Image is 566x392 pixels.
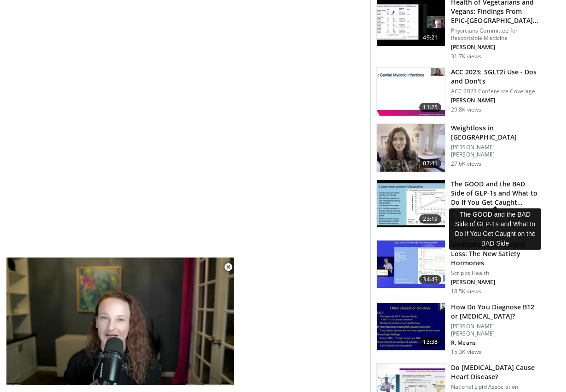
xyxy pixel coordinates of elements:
h3: The GOOD and the BAD Side of GLP-1s and What to Do If You Get Caught… [451,179,539,207]
p: Scripps Health [451,269,539,277]
p: [PERSON_NAME] [451,279,539,286]
p: ACC 2023 Conference Coverage [451,88,539,95]
h3: How Do You Diagnose B12 or [MEDICAL_DATA]? [451,302,539,321]
img: 9258cdf1-0fbf-450b-845f-99397d12d24a.150x105_q85_crop-smart_upscale.jpg [377,68,445,116]
a: 34:49 Medications for Weight Loss: The New Satiety Hormones Scripps Health [PERSON_NAME] 18.5K views [376,240,539,295]
div: The GOOD and the BAD Side of GLP-1s and What to Do If You Get Caught on the BAD Side [449,208,541,250]
p: 18.5K views [451,288,481,295]
h3: Medications for Weight Loss: The New Satiety Hormones [451,240,539,268]
span: 07:41 [419,159,441,168]
p: National Lipid Association [451,383,539,391]
p: Physicians Committee for Responsible Medicine [451,27,539,42]
h3: Do [MEDICAL_DATA] Cause Heart Disease? [451,363,539,381]
h3: ACC 2023: SGLT2i Use - Dos and Don'ts [451,67,539,86]
a: 23:19 The GOOD and the BAD Side of GLP-1s and What to Do If You Get Caught… Endocrinology 2024 Ye... [376,179,539,233]
video-js: Video Player [6,258,234,386]
a: 07:41 Weightloss in [GEOGRAPHIC_DATA] [PERSON_NAME] [PERSON_NAME] 27.6K views [376,123,539,172]
p: 15.3K views [451,348,481,356]
img: 9983fed1-7565-45be-8934-aef1103ce6e2.150x105_q85_crop-smart_upscale.jpg [377,124,445,172]
p: [PERSON_NAME] [451,97,539,104]
p: [PERSON_NAME] [PERSON_NAME] [451,144,539,158]
h3: Weightloss in [GEOGRAPHIC_DATA] [451,123,539,142]
img: 172d2151-0bab-4046-8dbc-7c25e5ef1d9f.150x105_q85_crop-smart_upscale.jpg [377,303,445,351]
p: 29.8K views [451,106,481,113]
p: R. Means [451,339,539,347]
a: 11:25 ACC 2023: SGLT2i Use - Dos and Don'ts ACC 2023 Conference Coverage [PERSON_NAME] 29.8K views [376,67,539,116]
p: 31.7K views [451,53,481,60]
img: 756cb5e3-da60-49d4-af2c-51c334342588.150x105_q85_crop-smart_upscale.jpg [377,180,445,228]
p: 27.6K views [451,160,481,168]
a: 13:38 How Do You Diagnose B12 or [MEDICAL_DATA]? [PERSON_NAME] [PERSON_NAME] R. Means 15.3K views [376,302,539,356]
span: 23:19 [419,214,441,224]
img: 07e42906-ef03-456f-8d15-f2a77df6705a.150x105_q85_crop-smart_upscale.jpg [377,241,445,288]
span: 34:49 [419,275,441,284]
button: Close [219,258,237,277]
span: 11:25 [419,103,441,112]
p: [PERSON_NAME] [451,44,539,51]
span: 49:21 [419,33,441,42]
p: [PERSON_NAME] [PERSON_NAME] [451,323,539,337]
span: 13:38 [419,337,441,347]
